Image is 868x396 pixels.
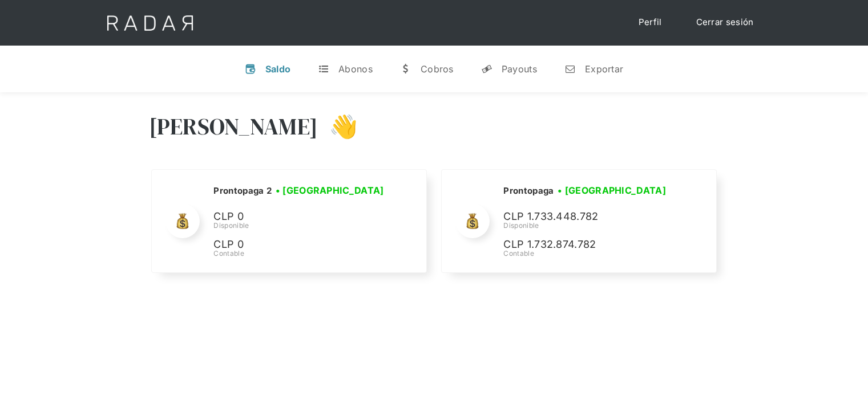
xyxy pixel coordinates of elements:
p: CLP 1.733.448.782 [503,209,675,225]
div: Disponible [503,221,675,231]
h3: 👋 [318,112,358,141]
h2: Prontopaga [503,185,554,197]
div: v [245,63,256,75]
div: Abonos [338,63,373,75]
h3: [PERSON_NAME] [149,112,318,141]
p: CLP 1.732.874.782 [503,236,675,253]
h2: Prontopaga 2 [213,185,272,197]
div: Contable [503,248,675,259]
div: Contable [213,248,387,259]
div: Disponible [213,221,387,231]
h3: • [GEOGRAPHIC_DATA] [558,183,666,197]
div: Cobros [421,63,454,75]
div: Payouts [502,63,537,75]
div: Saldo [265,63,291,75]
div: Exportar [585,63,623,75]
p: CLP 0 [213,236,385,253]
h3: • [GEOGRAPHIC_DATA] [276,183,384,197]
a: Cerrar sesión [685,11,765,34]
div: t [318,63,329,75]
div: y [481,63,492,75]
div: w [400,63,411,75]
div: n [564,63,576,75]
a: Perfil [627,11,673,34]
p: CLP 0 [213,209,385,225]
